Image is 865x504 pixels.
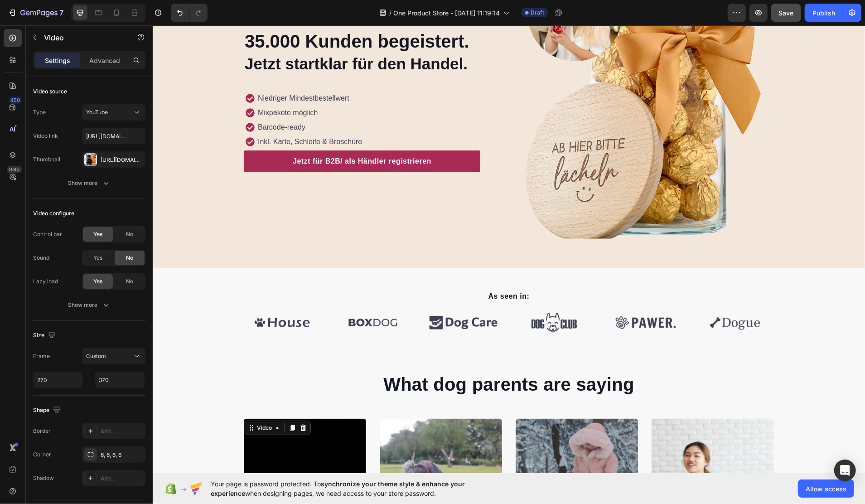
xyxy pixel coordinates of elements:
[171,4,208,22] div: Undo/Redo
[102,398,121,407] div: Video
[89,376,90,384] div: :
[272,285,349,310] img: 495611768014373769-015d044c-5724-4b41-8847-1f399323f372.svg
[33,404,62,417] div: Shape
[798,480,854,498] button: Allow access
[33,209,74,218] div: Video configure
[33,352,50,360] div: Frame
[33,451,51,459] div: Corner
[771,4,801,22] button: Save
[33,474,54,482] div: Shadow
[89,56,120,65] p: Advanced
[812,8,835,18] div: Publish
[68,300,111,310] div: Show more
[45,56,70,65] p: Settings
[82,128,145,144] input: Insert video url here
[33,108,46,116] div: Type
[805,4,843,22] button: Publish
[389,8,391,18] span: /
[211,480,465,497] span: synchronize your theme style & enhance your experience
[33,155,60,164] div: Thumbnail
[834,460,856,481] div: Open Intercom Messenger
[33,254,49,262] div: Sound
[82,104,145,121] button: YouTube
[82,348,145,364] button: Custom
[33,277,58,286] div: Lazy load
[86,109,108,116] span: YouTube
[182,285,259,310] img: 495611768014373769-845474b4-0199-44d2-b62b-62102d00c11f.svg
[779,9,794,17] span: Save
[33,175,145,191] button: Show more
[806,484,846,494] span: Allow access
[153,25,865,473] iframe: Design area
[86,353,106,359] span: Custom
[9,97,22,104] div: 450
[393,8,500,18] span: One Product Store - [DATE] 11:19:14
[101,427,143,436] div: Add...
[92,266,620,276] p: As seen in:
[33,132,58,140] div: Video link
[59,7,63,18] p: 7
[92,347,620,371] p: What dog parents are saying
[126,254,133,262] span: No
[126,230,133,238] span: No
[33,230,62,238] div: Control bar
[454,285,531,310] img: 495611768014373769-7c4ce677-e43d-468f-bde9-8096624ab504.svg
[33,87,67,96] div: Video source
[101,451,143,459] div: 6, 6, 6, 6
[211,479,500,498] span: Your page is password protected. To when designing pages, we need access to your store password.
[101,475,143,483] div: Add...
[33,297,145,313] button: Show more
[44,32,121,43] p: Video
[68,179,111,188] div: Show more
[33,372,83,388] input: Auto
[91,285,168,310] img: 495611768014373769-981e6b24-84f2-4fdd-aaee-bd19adeed4df.svg
[95,372,145,388] input: Auto
[33,427,51,435] div: Border
[544,285,621,310] img: 495611768014373769-b5058420-69ea-48aa-aeae-7d446ad28bcc.svg
[33,330,57,342] div: Size
[93,230,102,238] span: Yes
[93,254,102,262] span: Yes
[531,9,544,17] span: Draft
[93,277,102,286] span: Yes
[101,156,143,164] div: [URL][DOMAIN_NAME]
[126,277,133,286] span: No
[7,166,22,173] div: Beta
[363,285,440,310] img: 495611768014373769-8f5bddfa-9d08-4d4c-b7cb-d365afa8f1ce.svg
[4,4,68,22] button: 7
